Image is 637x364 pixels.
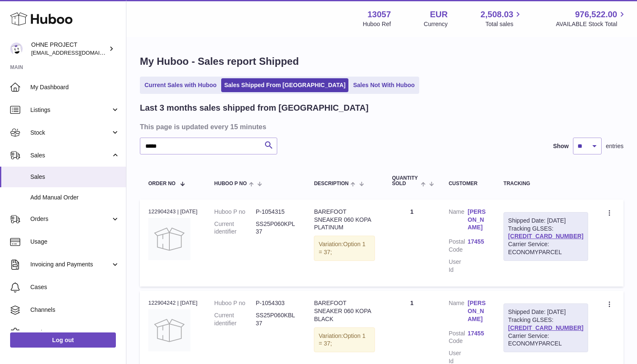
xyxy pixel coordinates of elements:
div: 122904243 | [DATE] [148,208,198,215]
img: no-photo.jpg [148,218,190,260]
dt: Name [449,208,468,234]
h2: Last 3 months sales shipped from [GEOGRAPHIC_DATA] [140,102,369,114]
span: Description [314,181,348,186]
a: 2,508.03 Total sales [481,9,523,28]
label: Show [553,142,569,150]
span: Settings [30,329,120,337]
a: [CREDIT_CARD_NUMBER] [508,233,583,239]
dt: Current identifier [214,311,256,327]
div: Variation: [314,327,375,353]
div: Huboo Ref [363,20,391,28]
span: Usage [30,238,120,246]
div: BAREFOOT SNEAKER 060 KOPA PLATINUM [314,208,375,232]
span: Channels [30,306,120,314]
div: Carrier Service: ECONOMYPARCEL [508,332,583,348]
dt: Huboo P no [214,299,256,307]
a: [PERSON_NAME] [468,208,487,232]
div: Shipped Date: [DATE] [508,217,583,225]
span: Order No [148,181,176,186]
span: [EMAIL_ADDRESS][DOMAIN_NAME] [31,49,124,56]
span: Huboo P no [214,181,247,186]
div: 122904242 | [DATE] [148,299,198,307]
a: 17455 [468,238,487,246]
span: Sales [30,151,111,159]
span: My Dashboard [30,83,120,91]
dt: User Id [449,258,468,274]
div: BAREFOOT SNEAKER 060 KOPA BLACK [314,299,375,323]
div: Tracking GLSES: [503,303,588,352]
img: no-photo.jpg [148,309,190,351]
a: Log out [10,332,116,348]
div: Variation: [314,236,375,261]
a: 17455 [468,329,487,337]
img: support@ohneproject.com [10,43,23,55]
span: AVAILABLE Stock Total [556,20,627,28]
span: 2,508.03 [481,9,514,20]
dt: Postal Code [449,329,468,345]
span: Add Manual Order [30,194,120,202]
a: Sales Not With Huboo [350,78,418,92]
a: [PERSON_NAME] [468,299,487,323]
dd: P-1054303 [256,299,297,307]
strong: 13057 [367,9,391,20]
span: Stock [30,129,111,137]
dt: Postal Code [449,238,468,254]
dt: Current identifier [214,220,256,236]
div: Tracking GLSES: [503,212,588,261]
div: Customer [449,181,487,186]
a: 976,522.00 AVAILABLE Stock Total [556,9,627,28]
span: Orders [30,215,111,223]
dt: Huboo P no [214,208,256,216]
div: Carrier Service: ECONOMYPARCEL [508,240,583,256]
span: Invoicing and Payments [30,260,111,268]
td: 1 [383,199,440,287]
dt: Name [449,299,468,325]
span: Quantity Sold [392,175,418,186]
div: Shipped Date: [DATE] [508,308,583,316]
span: Cases [30,283,120,291]
dd: SS25P060KPL37 [256,220,297,236]
strong: EUR [430,9,447,20]
a: Sales Shipped From [GEOGRAPHIC_DATA] [221,78,348,92]
div: Tracking [503,181,588,186]
h1: My Huboo - Sales report Shipped [140,55,624,68]
dd: SS25P060KBL37 [256,311,297,327]
dd: P-1054315 [256,208,297,216]
div: OHNE PROJECT [31,41,107,57]
span: Total sales [485,20,523,28]
div: Currency [424,20,448,28]
span: Listings [30,106,111,114]
a: Current Sales with Huboo [142,78,219,92]
span: entries [606,142,624,150]
span: 976,522.00 [575,9,617,20]
a: [CREDIT_CARD_NUMBER] [508,324,583,331]
span: Sales [30,173,120,181]
h3: This page is updated every 15 minutes [140,122,621,131]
